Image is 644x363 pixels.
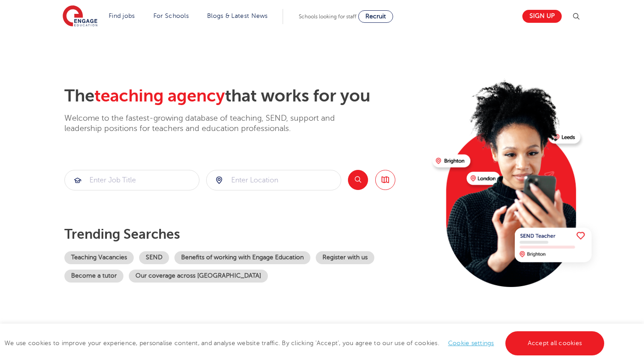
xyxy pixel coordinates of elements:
p: Trending searches [64,226,425,242]
a: SEND [139,251,169,264]
a: Become a tutor [64,270,123,283]
span: Schools looking for staff [299,13,356,20]
a: Blogs & Latest News [207,13,268,19]
div: Submit [206,170,341,190]
div: Submit [64,170,199,190]
a: Accept all cookies [505,331,605,355]
a: Teaching Vacancies [64,251,134,264]
a: Find jobs [109,13,135,19]
input: Submit [65,170,199,190]
a: Sign up [522,10,562,23]
h2: The that works for you [64,86,425,106]
a: Cookie settings [448,340,494,346]
span: We use cookies to improve your experience, personalise content, and analyse website traffic. By c... [4,340,606,346]
a: Recruit [358,10,393,23]
p: Welcome to the fastest-growing database of teaching, SEND, support and leadership positions for t... [64,113,360,134]
a: Our coverage across [GEOGRAPHIC_DATA] [129,270,268,283]
button: Search [348,170,368,190]
a: Register with us [316,251,374,264]
a: For Schools [153,13,189,19]
span: Recruit [365,13,386,20]
span: teaching agency [94,86,225,106]
img: Engage Education [63,5,97,28]
input: Submit [207,170,341,190]
a: Benefits of working with Engage Education [174,251,310,264]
